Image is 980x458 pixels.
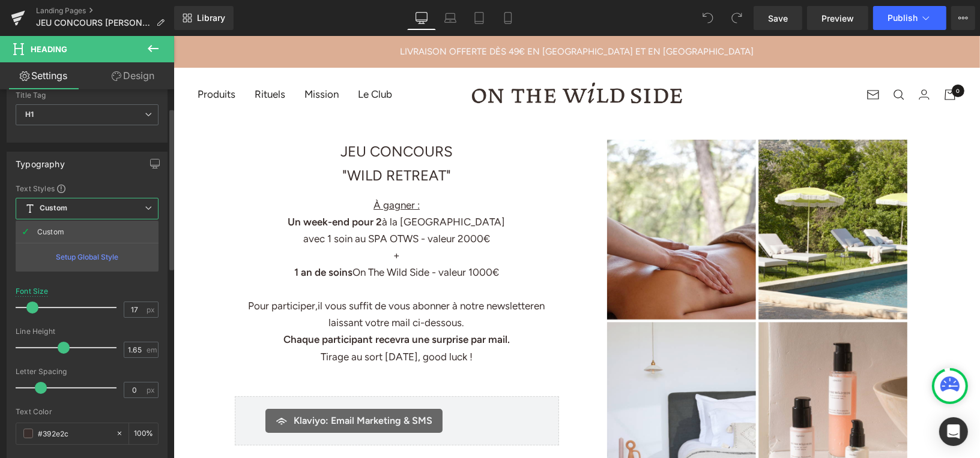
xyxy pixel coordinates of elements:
[888,13,918,23] span: Publish
[89,62,177,89] a: Design
[807,6,868,30] a: Preview
[725,6,749,30] button: Redo
[873,6,946,30] button: Publish
[37,228,64,236] div: Custom
[16,287,49,296] div: Font Size
[16,408,159,416] div: Text Color
[494,6,522,30] a: Mobile
[147,306,157,314] span: px
[939,417,968,446] div: Open Intercom Messenger
[16,183,159,193] div: Text Styles
[40,203,67,213] b: Custom
[407,6,436,30] a: Desktop
[197,13,225,23] span: Library
[16,91,159,100] div: Title Tag
[36,6,174,16] a: Landing Pages
[36,18,151,28] span: JEU CONCOURS [PERSON_NAME][DATE]
[129,423,158,444] div: %
[38,427,110,440] input: Color
[16,327,159,336] div: Line Height
[16,367,159,376] div: Letter Spacing
[821,12,854,25] span: Preview
[696,6,720,30] button: Undo
[147,386,157,394] span: px
[768,12,788,25] span: Save
[25,110,34,119] b: H1
[16,152,65,169] div: Typography
[16,243,159,271] div: Setup Global Style
[465,6,494,30] a: Tablet
[436,6,465,30] a: Laptop
[31,44,67,54] span: Heading
[147,346,157,354] span: em
[174,6,234,30] a: New Library
[951,6,975,30] button: More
